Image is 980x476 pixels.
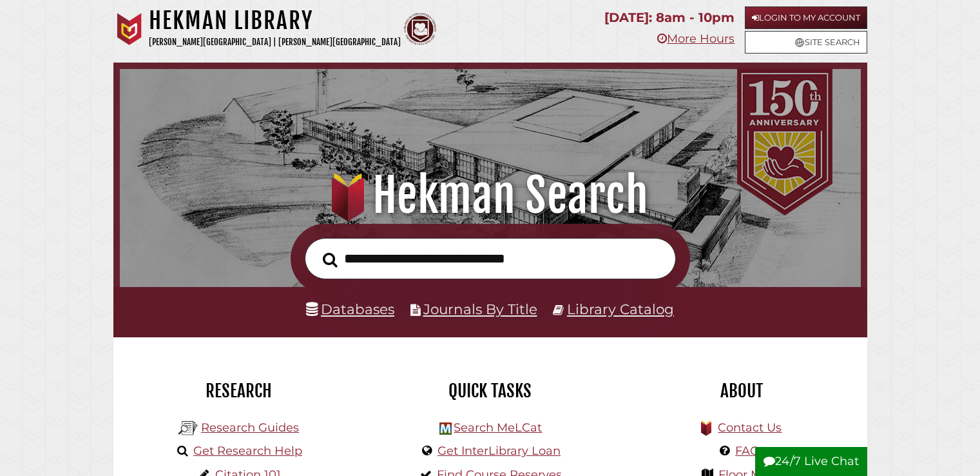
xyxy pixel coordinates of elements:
i: Search [323,252,338,267]
img: Hekman Library Logo [178,419,198,438]
img: Calvin University [113,13,146,45]
a: Journals By Title [423,301,537,317]
p: [PERSON_NAME][GEOGRAPHIC_DATA] | [PERSON_NAME][GEOGRAPHIC_DATA] [149,35,401,50]
a: Login to My Account [745,6,867,29]
a: Contact Us [718,421,782,435]
a: Library Catalog [567,301,674,317]
a: Get InterLibrary Loan [437,444,561,458]
a: Get Research Help [193,444,302,458]
a: Research Guides [201,421,299,435]
a: FAQs [735,444,765,458]
a: Databases [306,301,394,317]
a: More Hours [657,32,735,46]
h2: Quick Tasks [374,380,606,402]
h2: Research [123,380,355,402]
p: [DATE]: 8am - 10pm [604,6,735,29]
button: Search [316,248,344,271]
a: Site Search [745,31,867,54]
h1: Hekman Library [149,6,401,35]
img: Hekman Library Logo [439,422,452,435]
img: Calvin Theological Seminary [404,13,436,45]
h1: Hekman Search [134,167,845,224]
h2: About [626,380,858,402]
a: Search MeLCat [454,421,542,435]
